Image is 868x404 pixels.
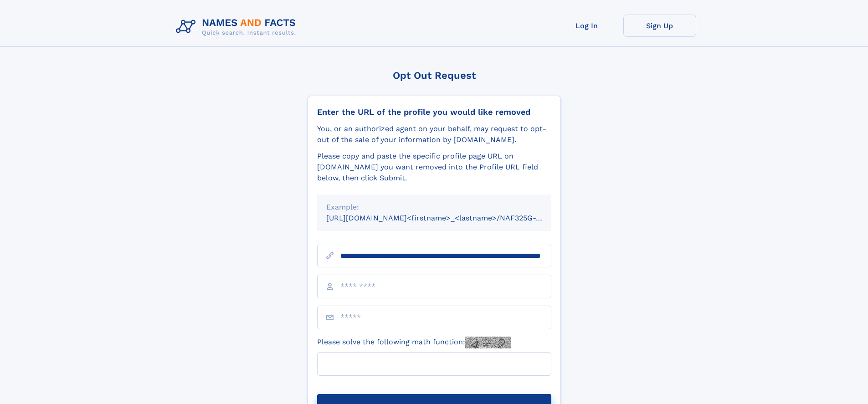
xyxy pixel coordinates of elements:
[326,202,542,213] div: Example:
[308,70,561,81] div: Opt Out Request
[623,15,696,37] a: Sign Up
[317,123,551,145] div: You, or an authorized agent on your behalf, may request to opt-out of the sale of your informatio...
[317,337,511,348] label: Please solve the following math function:
[326,214,569,222] small: [URL][DOMAIN_NAME]<firstname>_<lastname>/NAF325G-xxxxxxxx
[317,107,551,117] div: Enter the URL of the profile you would like removed
[550,15,623,37] a: Log In
[172,15,303,39] img: Logo Names and Facts
[317,151,551,184] div: Please copy and paste the specific profile page URL on [DOMAIN_NAME] you want removed into the Pr...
